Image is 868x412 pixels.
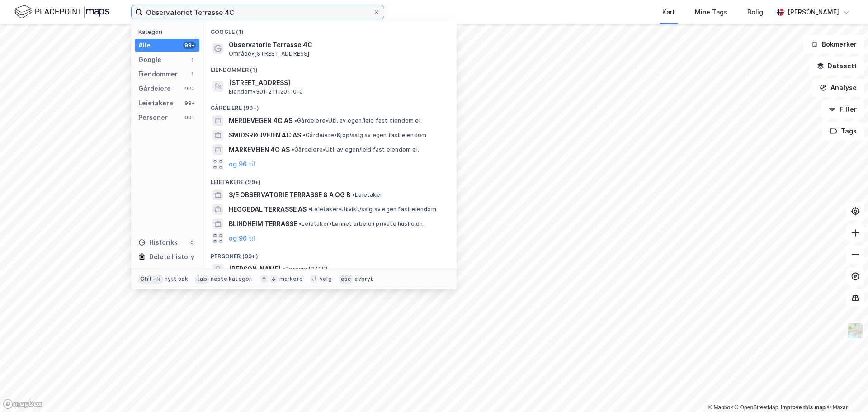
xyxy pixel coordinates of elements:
div: Kategori [138,28,199,35]
div: velg [320,275,332,283]
div: Google (1) [203,21,457,38]
span: BLINDHEIM TERRASSE [229,218,297,229]
div: Alle [138,40,151,51]
span: Leietaker • Utvikl./salg av egen fast eiendom [308,206,436,213]
span: Leietaker • Lønnet arbeid i private husholdn. [299,220,425,227]
input: Søk på adresse, matrikkel, gårdeiere, leietakere eller personer [142,5,373,19]
div: Bolig [747,7,763,18]
div: Gårdeiere [138,83,171,94]
span: Gårdeiere • Utl. av egen/leid fast eiendom el. [294,117,422,124]
div: nytt søk [165,275,189,283]
button: og 96 til [229,159,255,170]
div: 99+ [183,85,196,92]
div: avbryt [354,275,373,283]
button: og 96 til [229,233,255,244]
span: S/E OBSERVATORIE TERRASSE 8 A OG B [229,189,350,200]
img: logo.f888ab2527a4732fd821a326f86c7f29.svg [14,4,109,20]
button: Analyse [812,79,864,97]
span: SMIDSRØDVEIEN 4C AS [229,130,301,141]
span: • [303,132,306,138]
div: 1 [189,71,196,78]
a: Mapbox homepage [3,399,42,409]
span: Område • [STREET_ADDRESS] [229,50,310,57]
div: tab [195,275,209,284]
div: neste kategori [211,275,253,283]
span: • [283,265,285,272]
span: Gårdeiere • Kjøp/salg av egen fast eiendom [303,132,426,139]
span: MERDEVEGEN 4C AS [229,115,292,126]
span: HEGGEDAL TERRASSE AS [229,204,307,215]
iframe: Chat Widget [823,369,868,412]
div: 1 [189,56,196,63]
span: [STREET_ADDRESS] [229,77,446,88]
button: Filter [821,100,864,118]
span: Observatorie Terrasse 4C [229,39,446,50]
span: Leietaker [352,191,382,199]
span: [PERSON_NAME] [229,264,281,275]
a: Mapbox [708,404,733,411]
span: Person • [DATE] [283,265,327,273]
div: 0 [189,239,196,246]
div: [PERSON_NAME] [788,7,839,18]
img: Z [847,322,864,339]
div: Leietakere (99+) [203,171,457,188]
button: Bokmerker [803,35,864,53]
span: Gårdeiere • Utl. av egen/leid fast eiendom el. [292,146,419,153]
div: Historikk [138,237,178,248]
div: 99+ [183,114,196,121]
div: Gårdeiere (99+) [203,97,457,114]
div: Delete history [149,251,194,262]
span: MARKEVEIEN 4C AS [229,144,290,155]
div: Personer [138,112,168,123]
a: Improve this map [781,404,826,411]
span: • [308,206,311,213]
span: Eiendom • 301-211-201-0-0 [229,88,303,95]
div: 99+ [183,42,196,49]
div: Eiendommer [138,69,178,80]
a: OpenStreetMap [735,404,778,411]
div: Kart [662,7,675,18]
div: Ctrl + k [138,275,163,284]
div: Personer (99+) [203,246,457,262]
div: Eiendommer (1) [203,59,457,76]
div: esc [339,275,353,284]
span: • [352,191,355,198]
div: Kontrollprogram for chat [823,369,868,412]
div: Leietakere [138,98,173,109]
span: • [292,146,294,153]
div: Mine Tags [695,7,727,18]
button: Datasett [809,57,864,75]
span: • [299,220,302,227]
button: Tags [822,122,864,140]
div: 99+ [183,99,196,107]
div: Google [138,54,161,65]
div: markere [279,275,303,283]
span: • [294,117,297,124]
